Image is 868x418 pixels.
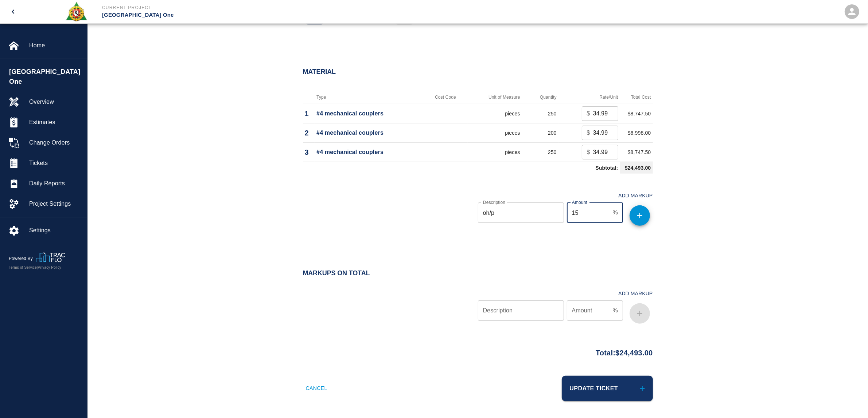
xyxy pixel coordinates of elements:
p: 3 [305,147,313,158]
span: Settings [29,226,81,235]
td: pieces [468,123,522,142]
span: | [37,265,38,269]
td: pieces [468,104,522,123]
p: % [613,208,618,217]
td: $8,747.50 [620,142,653,162]
h4: Add Markup [618,291,653,297]
td: 250 [522,142,558,162]
h4: Add Markup [618,193,653,199]
p: $ [587,109,590,118]
span: Change Orders [29,138,81,147]
td: $6,998.00 [620,123,653,142]
p: 1 [305,108,313,119]
p: $ [587,129,590,137]
p: #4 mechanical couplers [316,148,421,157]
p: Current Project [102,4,474,11]
p: Total: $24,493.00 [596,344,653,358]
th: Unit of Measure [468,91,522,104]
span: Tickets [29,159,81,167]
td: $24,493.00 [620,162,653,174]
span: Daily Reports [29,179,81,188]
th: Quantity [522,91,558,104]
iframe: Chat Widget [832,383,868,418]
p: $ [587,148,590,157]
td: 200 [522,123,558,142]
td: $8,747.50 [620,104,653,123]
th: Cost Code [423,91,468,104]
button: Update Ticket [562,376,653,401]
label: Description [483,199,505,205]
th: Type [315,91,423,104]
h2: Material [303,68,653,76]
h2: Markups on Total [303,269,653,277]
span: Project Settings [29,200,81,208]
p: % [613,306,618,315]
span: Home [29,41,81,50]
img: Roger & Sons Concrete [65,1,87,22]
a: Terms of Service [9,265,37,269]
td: Subtotal: [303,162,620,174]
p: Powered By [9,255,36,262]
span: Estimates [29,118,81,127]
label: Amount [572,199,587,205]
td: 250 [522,104,558,123]
td: pieces [468,142,522,162]
p: [GEOGRAPHIC_DATA] One [102,11,474,19]
button: open drawer [4,3,22,20]
th: Rate/Unit [558,91,620,104]
a: Privacy Policy [38,265,61,269]
img: TracFlo [36,252,65,262]
span: [GEOGRAPHIC_DATA] One [9,67,83,87]
p: #4 mechanical couplers [316,109,421,118]
p: #4 mechanical couplers [316,129,421,137]
p: 2 [305,127,313,138]
button: Cancel [303,376,330,401]
th: Total Cost [620,91,653,104]
span: Overview [29,98,81,106]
